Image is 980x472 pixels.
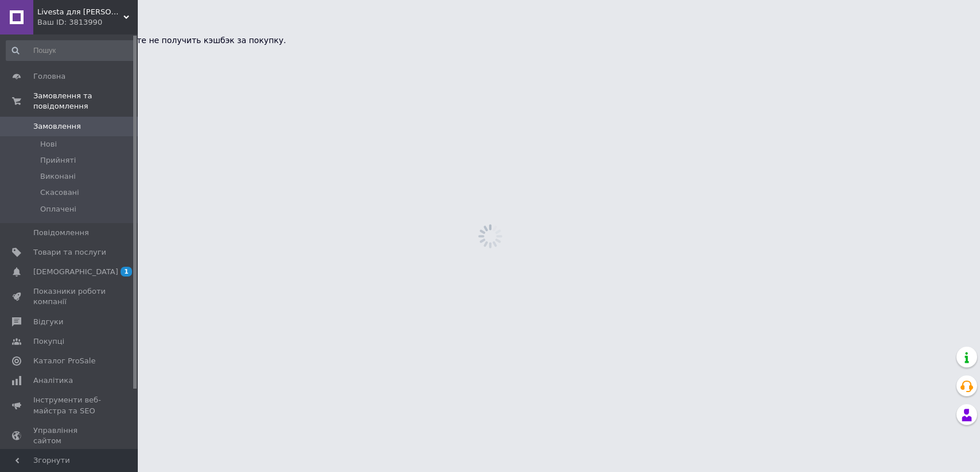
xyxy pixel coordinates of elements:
[33,317,63,327] span: Відгуки
[33,71,65,82] span: Головна
[37,7,123,17] span: Livesta для Вас
[33,286,106,307] span: Показники роботи компанії
[33,425,106,446] span: Управління сайтом
[33,336,64,347] span: Покупці
[33,121,81,132] span: Замовлення
[6,40,135,61] input: Пошук
[40,204,76,214] span: Оплачені
[40,155,76,166] span: Прийняті
[40,139,57,149] span: Нові
[33,91,138,112] span: Замовлення та повідомлення
[121,267,132,277] span: 1
[33,356,95,366] span: Каталог ProSale
[33,247,106,258] span: Товари та послуги
[33,228,89,238] span: Повідомлення
[40,187,79,198] span: Скасовані
[33,375,73,386] span: Аналітика
[37,17,138,28] div: Ваш ID: 3813990
[33,395,106,416] span: Інструменти веб-майстра та SEO
[40,171,76,182] span: Виконані
[33,267,118,277] span: [DEMOGRAPHIC_DATA]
